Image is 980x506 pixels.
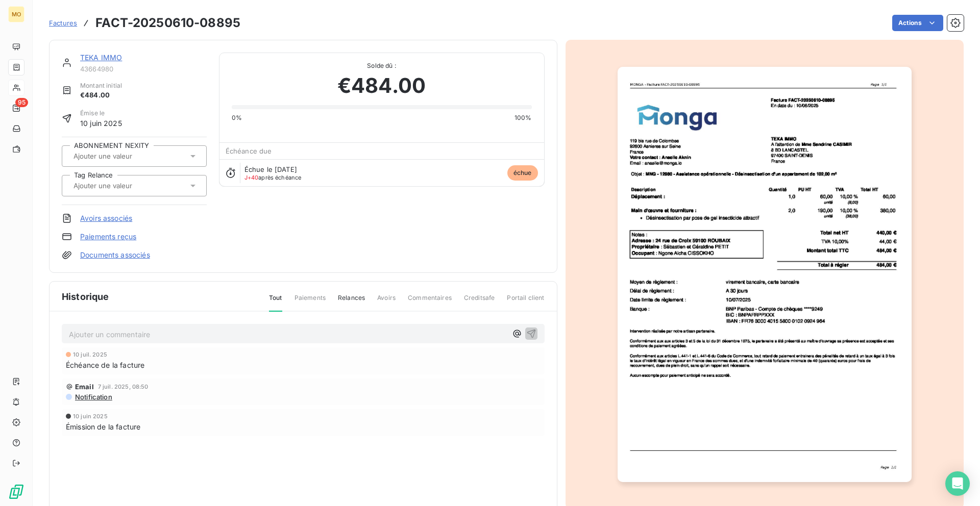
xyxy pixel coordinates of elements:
span: Creditsafe [464,293,495,311]
img: Logo LeanPay [8,484,24,500]
span: Tout [269,293,282,312]
span: 43664980 [80,65,207,73]
a: 95 [8,100,24,116]
span: après échéance [244,174,302,181]
span: Émise le [80,109,122,118]
span: 7 juil. 2025, 08:50 [98,384,149,390]
img: invoice_thumbnail [618,67,912,482]
span: Avoirs [377,293,396,311]
span: Historique [62,290,109,303]
div: MO [8,6,24,22]
span: Échue le [DATE] [244,165,297,173]
span: Échéance due [226,147,272,155]
span: Portail client [507,293,544,311]
button: Actions [892,15,943,31]
span: Échéance de la facture [66,360,144,370]
a: Documents associés [80,250,150,260]
span: Notification [74,393,112,401]
span: 95 [15,98,28,107]
span: €484.00 [337,70,426,101]
span: Factures [49,19,77,27]
a: Paiements reçus [80,232,136,242]
input: Ajouter une valeur [72,151,175,161]
input: Ajouter une valeur [72,181,175,190]
div: Open Intercom Messenger [945,471,970,496]
span: 100% [514,113,532,122]
span: Solde dû : [232,61,532,70]
span: Montant initial [80,81,122,90]
span: J+40 [244,174,259,181]
span: €484.00 [80,90,122,100]
span: Émission de la facture [66,421,140,432]
a: Avoirs associés [80,213,132,223]
span: Email [75,383,94,391]
span: 10 juin 2025 [73,413,108,419]
span: échue [507,165,538,181]
span: 10 juil. 2025 [73,351,107,358]
span: Commentaires [408,293,452,311]
span: 10 juin 2025 [80,118,122,129]
h3: FACT-20250610-08895 [95,14,240,32]
a: Factures [49,18,77,28]
span: Relances [338,293,365,311]
a: TEKA IMMO [80,53,122,62]
span: 0% [232,113,242,122]
span: Paiements [295,293,326,311]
